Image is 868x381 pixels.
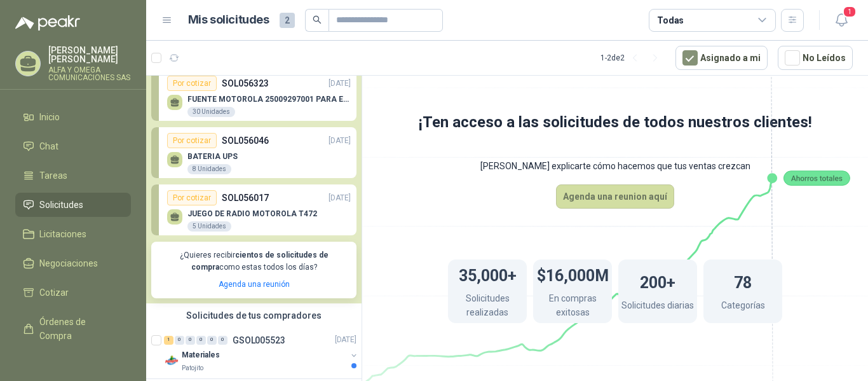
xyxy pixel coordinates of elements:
[48,46,131,64] p: [PERSON_NAME] [PERSON_NAME]
[151,184,356,235] a: Por cotizarSOL056017[DATE] JUEGO DE RADIO MOTOROLA T4725 Unidades
[15,222,131,246] a: Licitaciones
[721,298,765,315] p: Categorías
[537,260,609,288] h1: $16,000M
[188,11,269,29] h1: Mis solicitudes
[329,192,351,204] p: [DATE]
[187,107,235,117] div: 30 Unidades
[15,193,131,217] a: Solicitudes
[196,336,206,345] div: 0
[187,209,317,218] p: JUEGO DE RADIO MOTOROLA T472
[533,291,612,322] p: En compras exitosas
[39,227,86,241] span: Licitaciones
[778,46,853,70] button: No Leídos
[182,363,203,373] p: Patojito
[39,286,69,300] span: Cotizar
[146,303,362,328] div: Solicitudes de tus compradores
[843,6,857,18] span: 1
[329,135,351,147] p: [DATE]
[207,336,217,345] div: 0
[15,15,80,31] img: Logo peakr
[222,191,269,205] p: SOL056017
[167,133,217,148] div: Por cotizar
[675,46,768,70] button: Asignado a mi
[39,198,83,212] span: Solicitudes
[167,76,217,91] div: Por cotizar
[222,134,269,148] p: SOL056046
[448,291,527,322] p: Solicitudes realizadas
[640,267,675,295] h1: 200+
[164,353,179,368] img: Company Logo
[187,152,238,161] p: BATERIA UPS
[151,127,356,178] a: Por cotizarSOL056046[DATE] BATERIA UPS8 Unidades
[186,336,195,345] div: 0
[556,184,674,209] button: Agenda una reunion aquí
[167,190,217,205] div: Por cotizar
[313,15,322,24] span: search
[15,281,131,305] a: Cotizar
[48,66,131,81] p: ALFA Y OMEGA COMUNICACIONES SAS
[219,280,290,289] a: Agenda una reunión
[39,139,58,153] span: Chat
[175,336,184,345] div: 0
[39,256,98,270] span: Negociaciones
[657,13,684,27] div: Todas
[39,110,60,124] span: Inicio
[15,310,131,348] a: Órdenes de Compra
[459,260,517,288] h1: 35,000+
[15,105,131,129] a: Inicio
[164,336,173,345] div: 1
[329,78,351,90] p: [DATE]
[191,251,329,272] b: cientos de solicitudes de compra
[734,267,752,295] h1: 78
[187,221,231,232] div: 5 Unidades
[335,334,356,346] p: [DATE]
[15,163,131,188] a: Tareas
[621,298,694,315] p: Solicitudes diarias
[233,336,285,345] p: GSOL005523
[187,95,351,104] p: FUENTE MOTOROLA 25009297001 PARA EP450
[159,249,349,274] p: ¿Quieres recibir como estas todos los días?
[218,336,227,345] div: 0
[187,164,231,174] div: 8 Unidades
[222,76,269,90] p: SOL056323
[164,333,359,373] a: 1 0 0 0 0 0 GSOL005523[DATE] Company LogoMaterialesPatojito
[830,9,853,32] button: 1
[15,251,131,275] a: Negociaciones
[15,134,131,158] a: Chat
[600,48,665,68] div: 1 - 2 de 2
[182,349,220,361] p: Materiales
[39,315,119,343] span: Órdenes de Compra
[39,169,67,183] span: Tareas
[280,13,295,28] span: 2
[151,70,356,121] a: Por cotizarSOL056323[DATE] FUENTE MOTOROLA 25009297001 PARA EP45030 Unidades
